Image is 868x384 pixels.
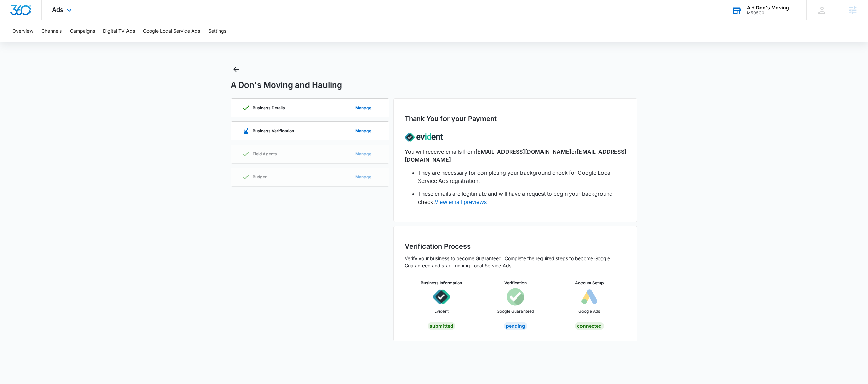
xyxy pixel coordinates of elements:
[507,288,524,306] img: icon-googleGuaranteed.svg
[349,123,378,139] button: Manage
[405,148,626,163] span: [EMAIL_ADDRESS][DOMAIN_NAME]
[475,148,571,155] span: [EMAIL_ADDRESS][DOMAIN_NAME]
[143,20,200,42] button: Google Local Service Ads
[405,255,626,269] p: Verify your business to become Guaranteed. Complete the required steps to become Google Guarantee...
[349,100,378,116] button: Manage
[434,308,449,314] p: Evident
[435,198,487,205] a: View email previews
[103,20,135,42] button: Digital TV Ads
[52,6,63,13] span: Ads
[41,20,62,42] button: Channels
[433,288,450,306] img: icon-evident.svg
[421,280,462,286] h3: Business Information
[575,280,604,286] h3: Account Setup
[504,322,527,330] div: Pending
[405,127,443,148] img: lsa-evident
[405,148,626,164] p: You will receive emails from or
[405,241,626,251] h2: Verification Process
[747,5,796,11] div: account name
[580,288,598,306] img: icon-googleAds-b.svg
[253,129,294,133] p: Business Verification
[253,106,285,110] p: Business Details
[231,98,389,117] a: Business DetailsManage
[428,322,455,330] div: Submitted
[70,20,95,42] button: Campaigns
[208,20,226,42] button: Settings
[418,190,626,206] li: These emails are legitimate and will have a request to begin your background check.
[405,114,497,124] h2: Thank You for your Payment
[231,121,389,140] a: Business VerificationManage
[12,20,33,42] button: Overview
[747,11,796,15] div: account id
[578,308,600,314] p: Google Ads
[504,280,527,286] h3: Verification
[497,308,534,314] p: Google Guaranteed
[231,80,342,90] h1: A Don's Moving and Hauling
[575,322,604,330] div: Connected
[418,169,626,185] li: They are necessary for completing your background check for Google Local Service Ads registration.
[231,64,241,75] button: Back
